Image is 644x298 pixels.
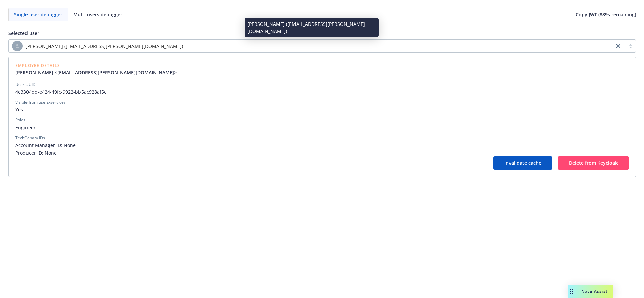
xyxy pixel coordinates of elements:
span: Selected user [8,30,39,36]
div: Visible from users-service? [15,99,65,105]
span: Copy JWT ( 889 s remaining) [576,11,636,18]
span: Yes [15,106,629,113]
a: [PERSON_NAME] <[EMAIL_ADDRESS][PERSON_NAME][DOMAIN_NAME]> [15,69,182,76]
span: Account Manager ID: None [15,142,629,149]
div: TechCanary IDs [15,135,45,141]
button: Nova Assist [568,285,613,298]
span: Single user debugger [14,11,62,18]
button: Invalidate cache [493,156,552,170]
span: [PERSON_NAME] ([EMAIL_ADDRESS][PERSON_NAME][DOMAIN_NAME]) [12,41,611,51]
span: Invalidate cache [504,160,541,166]
span: Employee Details [15,64,182,68]
span: Producer ID: None [15,149,629,156]
button: Delete from Keycloak [558,156,629,170]
div: Roles [15,117,25,123]
div: User UUID [15,82,36,88]
button: Copy JWT (889s remaining) [576,8,636,21]
a: close [614,42,622,50]
span: Delete from Keycloak [569,160,618,166]
span: [PERSON_NAME] ([EMAIL_ADDRESS][PERSON_NAME][DOMAIN_NAME]) [25,43,183,50]
span: Multi users debugger [73,11,122,18]
span: 4e3304dd-e424-49fc-9922-bb5ac928af5c [15,88,629,95]
span: Engineer [15,124,629,131]
div: Drag to move [568,285,576,298]
span: Nova Assist [581,288,608,294]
